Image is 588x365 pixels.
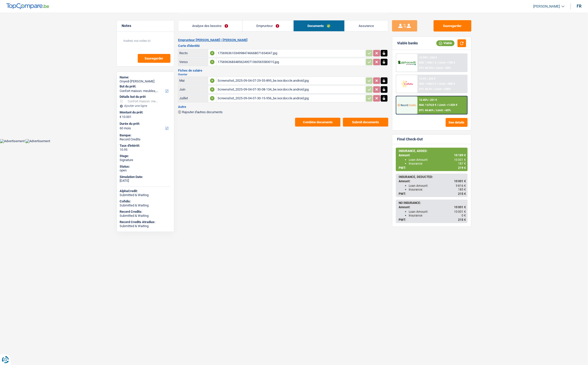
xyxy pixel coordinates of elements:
[178,73,388,76] h2: Ouvrier
[436,66,451,70] span: Limit: <60%
[529,2,565,11] a: [PERSON_NAME]
[120,210,171,214] div: Record Credits:
[399,179,466,183] div: Amount:
[122,24,169,28] h5: Notes
[399,205,466,209] div: Amount:
[25,139,50,143] img: Advertisement
[456,184,466,188] span: 9 816 €
[120,168,171,172] div: open
[419,109,434,112] span: DTI: 44.66%
[120,148,171,152] div: 10.95
[398,100,416,110] img: Record Credits
[218,86,364,93] div: Screenshot_2025-09-04-07-30-08-134_be.ixor.doccle.android.jpg
[419,56,437,59] div: 12.99% | 224 €
[179,87,207,91] div: Juin
[343,118,388,127] button: Submit documents
[437,82,438,85] span: /
[178,105,388,108] h3: Autre
[419,77,435,80] div: 12.9% | 223 €
[345,20,388,31] a: Assurance
[397,137,423,141] div: Final Check-Out
[454,154,466,157] span: 10 189 €
[397,41,418,45] div: Viable banks
[120,104,171,108] div: Ajouter une ligne
[533,4,560,9] span: [PERSON_NAME]
[120,199,171,203] div: Cofidis:
[178,110,223,114] button: Rajouter d'autres documents
[179,51,207,55] div: Recto
[398,79,416,88] img: Cofidis
[218,77,364,84] div: Screenshot_2025-09-04-07-29-55-895_be.ixor.doccle.android.jpg
[454,179,466,183] span: 10 001 €
[210,60,215,64] div: A
[120,154,171,158] div: Stage:
[419,61,436,64] span: NAI: 1 448,1 €
[120,84,170,88] label: But du prêt:
[419,66,434,70] span: DTI: 48.32%
[179,79,207,82] div: Mai
[120,175,171,179] div: Simulation Date:
[577,4,582,9] div: fr
[399,166,466,170] div: PMT:
[178,38,388,42] h2: Emprunteur [PERSON_NAME] | [PERSON_NAME]
[436,109,451,112] span: Limit: <65%
[439,82,455,85] span: Limit: >800 €
[120,95,171,99] div: Détails but du prêt
[409,162,466,165] div: Insurance:
[458,218,466,222] span: 215 €
[437,61,438,64] span: /
[120,220,171,224] div: Record Credits Atradius:
[436,40,455,46] div: Viable
[399,201,466,205] div: NO INSURANCE:
[145,57,163,60] span: Sauvegarder
[243,20,293,31] a: Emprunteur
[398,60,416,66] img: AlphaCredit
[120,115,122,119] span: €
[179,60,207,64] div: Verso
[399,175,466,179] div: INSURANCE, DEDUCTED:
[419,87,432,91] span: DTI: 48.3%
[433,87,434,91] span: /
[120,203,171,207] div: Submitted & Waiting
[120,189,171,193] div: AlphaCredit:
[178,20,242,31] a: Analyse des besoins
[439,103,457,107] span: Limit: >1.033 €
[399,154,466,157] div: Amount:
[218,49,364,57] div: 1756963610349984746668071654047.jpg
[210,78,215,83] div: A
[120,224,171,228] div: Submitted & Waiting
[458,166,466,170] span: 219 €
[434,109,435,112] span: /
[437,103,438,107] span: /
[120,122,170,126] label: Durée du prêt:
[439,61,455,64] span: Limit: >750 €
[179,96,207,100] div: Juillet
[295,118,340,127] button: Combine documents
[120,137,171,141] div: Record Credits
[120,144,171,148] div: Taux d'intérêt:
[409,188,466,191] div: Insurance:
[409,210,466,214] div: Loan Amount:
[399,149,466,153] div: INSURANCE, ADDED:
[138,54,170,63] button: Sauvegarder
[6,3,49,9] img: TopCompare Logo
[178,44,388,47] h3: Carte d'identité
[409,184,466,188] div: Loan Amount:
[454,210,466,214] span: 10 001 €
[210,51,215,55] div: A
[120,158,171,162] div: Signature
[458,188,466,191] span: 185 €
[454,158,466,162] span: 10 001 €
[294,20,344,31] a: Documents
[399,192,466,196] div: PMT:
[409,158,466,162] div: Loan Amount:
[419,82,436,85] span: NAI: 1 448,5 €
[458,192,466,196] span: 215 €
[399,218,466,222] div: PMT:
[462,214,466,217] span: 0 €
[409,214,466,217] div: Insurance:
[435,87,451,91] span: Limit: <100%
[120,79,171,83] div: Onyedi [PERSON_NAME]
[218,95,364,102] div: Screenshot_2025-09-04-07-30-15-956_be.ixor.doccle.android.jpg
[182,110,223,114] span: Rajouter d'autres documents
